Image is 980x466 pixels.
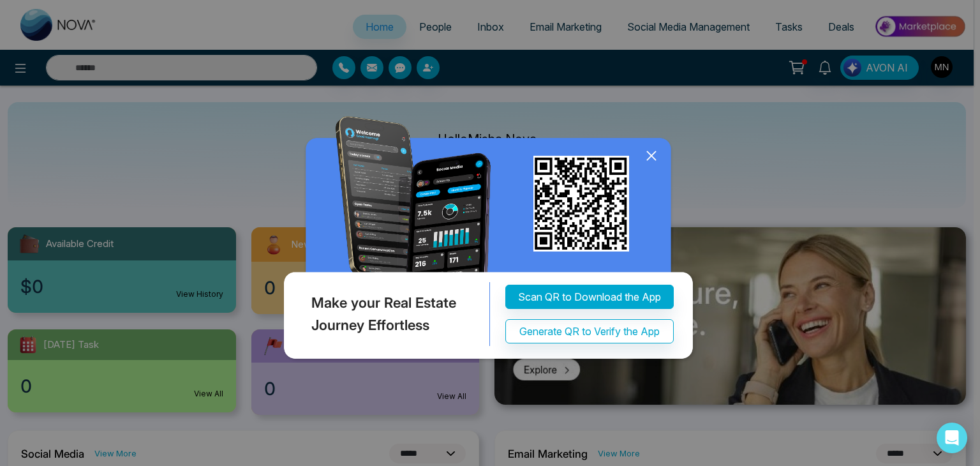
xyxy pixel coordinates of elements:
[281,282,490,346] div: Make your Real Estate Journey Effortless
[505,285,674,309] button: Scan QR to Download the App
[281,116,699,365] img: QRModal
[505,319,674,343] button: Generate QR to Verify the App
[937,423,967,453] div: Open Intercom Messenger
[533,156,629,252] img: qr_for_download_app.png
